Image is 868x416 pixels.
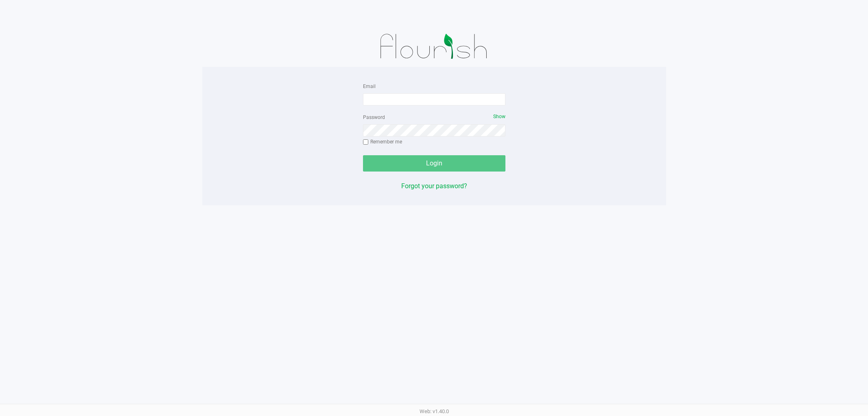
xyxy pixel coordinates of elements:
input: Remember me [363,139,369,145]
label: Email [363,83,376,90]
button: Forgot your password? [401,181,467,191]
span: Show [493,114,505,119]
label: Remember me [363,138,402,145]
span: Web: v1.40.0 [420,408,449,414]
label: Password [363,114,385,121]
